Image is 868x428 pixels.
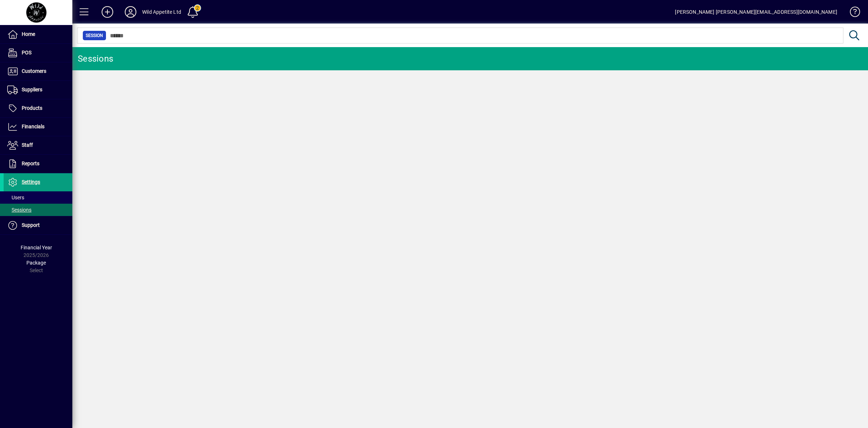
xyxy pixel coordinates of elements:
span: Customers [22,68,46,74]
a: Home [4,25,72,43]
span: Session [86,32,103,39]
span: Staff [22,142,33,148]
span: Home [22,31,35,37]
span: Sessions [7,207,31,213]
span: Support [22,222,40,228]
span: Financial Year [21,245,52,250]
span: POS [22,50,31,55]
span: Financials [22,124,44,129]
a: Reports [4,155,72,173]
span: Settings [22,179,40,185]
div: Sessions [78,53,113,65]
a: Users [4,191,72,204]
a: Staff [4,136,72,154]
span: Products [22,105,42,111]
div: Wild Appetite Ltd [142,6,181,18]
a: Products [4,99,72,117]
span: Users [7,195,24,200]
a: Sessions [4,204,72,216]
span: Package [26,260,46,266]
span: Reports [22,161,39,166]
a: Suppliers [4,81,72,99]
a: Support [4,216,72,234]
a: Financials [4,118,72,136]
div: [PERSON_NAME] [PERSON_NAME][EMAIL_ADDRESS][DOMAIN_NAME] [675,6,837,18]
button: Add [96,5,119,18]
button: Profile [119,5,142,18]
a: Knowledge Base [844,1,859,25]
a: Customers [4,62,72,80]
a: POS [4,44,72,62]
span: Suppliers [22,87,42,92]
